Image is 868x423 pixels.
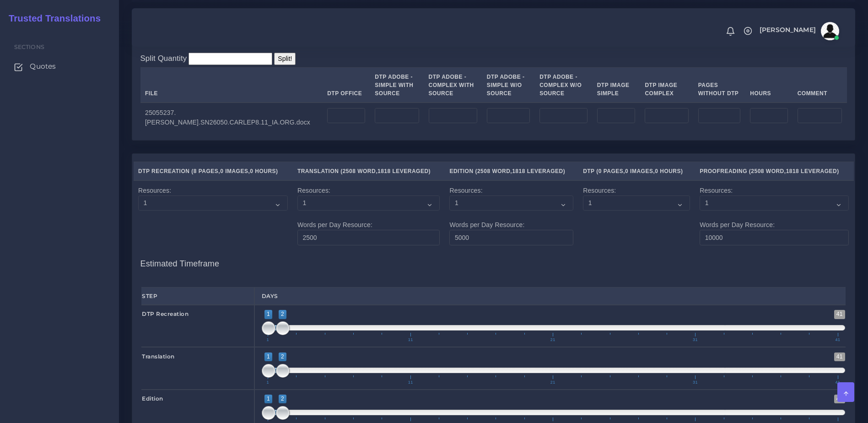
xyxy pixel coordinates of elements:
th: DTP Adobe - Complex W/O Source [535,68,593,103]
span: 31 [691,338,699,342]
h2: Trusted Translations [2,13,101,24]
span: 31 [691,380,699,385]
th: Hours [745,68,793,103]
span: 1 [264,352,272,361]
span: [PERSON_NAME] [760,27,816,33]
label: Split Quantity [140,53,187,64]
span: 41 [834,352,845,361]
span: 11 [407,338,415,342]
th: Pages Without DTP [693,68,745,103]
th: File [140,68,323,103]
a: Trusted Translations [2,11,101,26]
span: 2508 Word [751,168,784,174]
td: Resources: [578,180,695,250]
span: 1818 Leveraged [512,168,563,174]
strong: Step [142,293,157,299]
span: 0 Images [220,168,248,174]
span: 41 [834,338,841,342]
span: 1 [264,395,272,403]
th: DTP Image Complex [640,68,693,103]
span: 2508 Word [477,168,510,174]
span: 1 [264,310,272,319]
td: Resources: Words per Day Resource: [695,180,854,250]
span: 2 [279,395,286,403]
span: 41 [834,310,845,319]
td: Resources: Words per Day Resource: [292,180,445,250]
span: Sections [14,43,44,50]
span: 41 [834,380,841,385]
strong: Translation [142,353,175,360]
th: Comment [793,68,846,103]
th: Edition ( , ) [445,162,578,181]
th: Translation ( , ) [292,162,445,181]
a: [PERSON_NAME]avatar [755,22,842,40]
th: DTP Image Simple [592,68,640,103]
strong: Days [262,293,278,299]
span: 1 [265,338,271,342]
span: 2 [279,352,286,361]
h4: Estimated Timeframe [140,250,847,269]
a: Quotes [7,57,112,76]
div: T+E+DTP+P, Task(s) DTP QuantitiesEnglish ([GEOGRAPHIC_DATA]) TO French ([GEOGRAPHIC_DATA]) [132,45,855,140]
span: 11 [407,380,415,385]
th: Proofreading ( , ) [695,162,854,181]
span: 0 Images [625,168,653,174]
td: Resources: [134,180,293,250]
th: DTP ( , , ) [578,162,695,181]
img: avatar [821,22,839,40]
span: 2508 Word [343,168,376,174]
strong: DTP Recreation [142,310,189,317]
span: 2 [279,310,286,319]
td: 25055237.[PERSON_NAME].SN26050.CARLEP8.11_IA.ORG.docx [140,103,323,132]
span: 41 [834,395,845,403]
span: 0 Pages [598,168,624,174]
td: Resources: Words per Day Resource: [445,180,578,250]
th: DTP Office [323,68,370,103]
span: 0 Hours [250,168,276,174]
th: DTP Recreation ( , , ) [134,162,293,181]
th: DTP Adobe - Complex With Source [424,68,482,103]
span: 0 Hours [655,168,681,174]
th: DTP Adobe - Simple W/O Source [482,68,534,103]
span: 8 Pages [194,168,219,174]
span: 21 [549,380,557,385]
span: 1 [265,380,271,385]
strong: Edition [142,395,163,402]
input: Split! [274,53,296,65]
span: 1818 Leveraged [377,168,429,174]
span: 21 [549,338,557,342]
span: Quotes [30,61,56,71]
span: 1818 Leveraged [786,168,837,174]
th: DTP Adobe - Simple With Source [370,68,424,103]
